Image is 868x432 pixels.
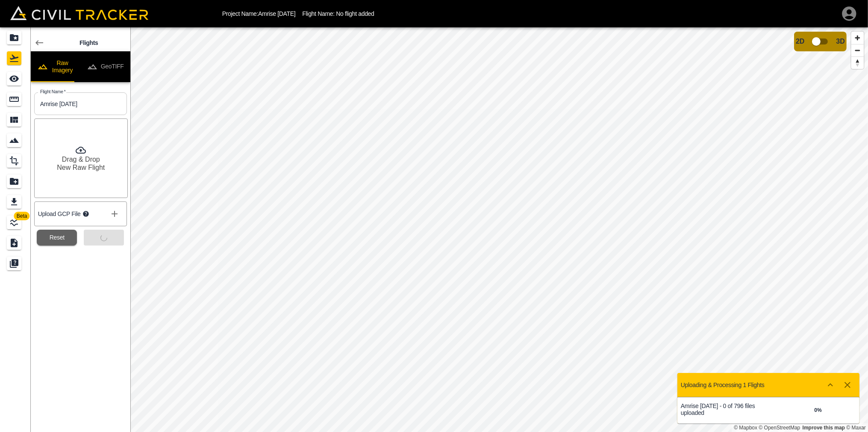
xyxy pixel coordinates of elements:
button: Zoom out [851,44,864,56]
p: Flight Name: No flight added [302,10,374,17]
a: Mapbox [734,425,757,431]
a: Map feedback [803,425,845,431]
button: Reset bearing to north [851,56,864,69]
span: 2D [796,38,804,45]
p: Project Name: Amrise [DATE] [222,10,296,17]
p: Uploading & Processing 1 Flights [681,382,765,388]
button: Show more [822,376,839,394]
a: OpenStreetMap [759,425,800,431]
strong: 0 % [814,407,821,413]
a: Maxar [846,425,866,431]
button: Zoom in [851,32,864,44]
p: Amrise [DATE] - 0 of 796 files uploaded [681,402,768,417]
img: Civil Tracker [10,6,148,20]
span: 3D [836,38,845,45]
